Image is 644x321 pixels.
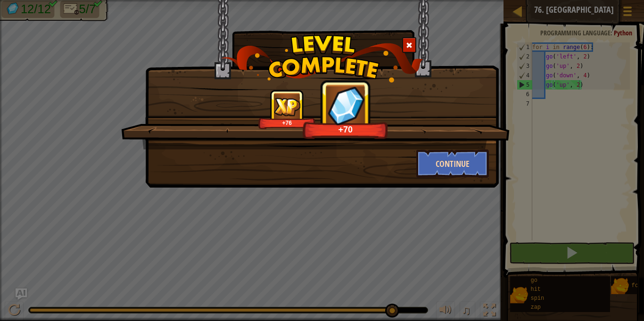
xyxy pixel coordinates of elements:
img: reward_icon_xp.png [274,98,300,116]
button: Continue [416,149,489,178]
img: level_complete.png [221,35,423,82]
img: reward_icon_gems.png [328,86,364,125]
div: +70 [305,124,386,135]
div: +76 [260,119,314,126]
